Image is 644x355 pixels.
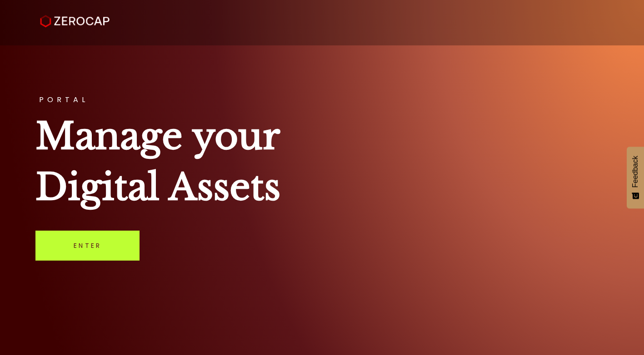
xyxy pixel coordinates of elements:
[627,147,644,208] button: Feedback - Show survey
[40,15,110,28] img: ZeroCap
[631,156,639,187] span: Feedback
[35,96,609,104] h3: PORTAL
[35,231,140,261] a: Enter
[35,111,609,212] h1: Manage your Digital Assets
